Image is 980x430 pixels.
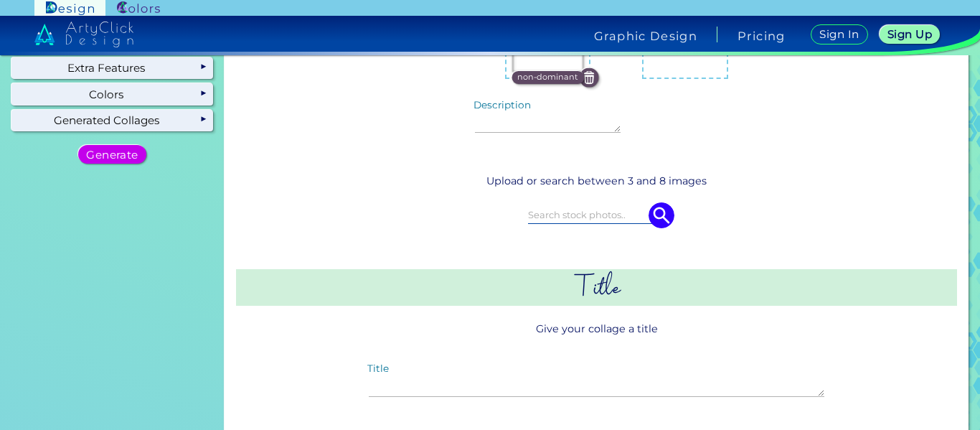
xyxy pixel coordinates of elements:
img: icon search [649,202,674,228]
label: Description [473,101,531,111]
a: Sign In [813,25,865,44]
h5: Sign Up [889,29,930,39]
h5: Sign In [821,29,857,39]
div: Generated Collages [11,110,213,131]
div: Colors [11,83,213,105]
h5: Generate [88,149,136,159]
label: Title [367,364,389,374]
p: non-dominant [517,71,578,84]
a: Pricing [738,30,786,42]
h2: Title [236,269,957,306]
div: Extra Features [11,57,213,79]
a: Sign Up [882,26,938,43]
h4: Graphic Design [594,30,697,42]
img: ArtyClick Colors logo [117,1,160,15]
p: Give your collage a title [236,316,957,342]
p: Upload or search between 3 and 8 images [242,173,951,190]
img: artyclick_design_logo_white_combined_path.svg [34,22,133,47]
input: Search stock photos.. [528,207,666,223]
